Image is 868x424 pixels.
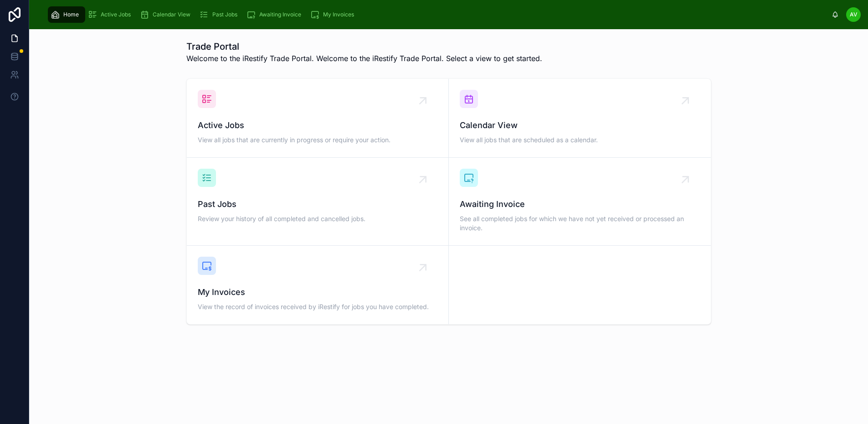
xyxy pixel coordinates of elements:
span: AV [850,11,858,18]
span: Review your history of all completed and cancelled jobs. [198,214,437,223]
a: Active Jobs [85,6,137,23]
a: Awaiting Invoice [244,6,308,23]
span: Active Jobs [198,119,437,132]
span: Awaiting Invoice [460,198,700,211]
span: View all jobs that are scheduled as a calendar. [460,135,700,145]
a: Calendar View [137,6,197,23]
span: Calendar View [460,119,700,132]
div: scrollable content [44,5,832,25]
span: Past Jobs [212,11,237,18]
a: Past JobsReview your history of all completed and cancelled jobs. [187,158,449,246]
span: Awaiting Invoice [259,11,301,18]
span: View the record of invoices received by iRestify for jobs you have completed. [198,302,437,311]
span: Calendar View [153,11,190,18]
span: View all jobs that are currently in progress or require your action. [198,135,437,145]
h1: Trade Portal [186,40,542,53]
a: My InvoicesView the record of invoices received by iRestify for jobs you have completed. [187,246,449,324]
a: My Invoices [308,6,360,23]
a: Active JobsView all jobs that are currently in progress or require your action. [187,79,449,158]
a: Home [48,6,85,23]
span: Active Jobs [101,11,131,18]
a: Past Jobs [197,6,244,23]
a: Calendar ViewView all jobs that are scheduled as a calendar. [449,79,711,158]
span: My Invoices [323,11,354,18]
span: Welcome to the iRestify Trade Portal. Welcome to the iRestify Trade Portal. Select a view to get ... [186,53,542,64]
span: Past Jobs [198,198,437,211]
span: See all completed jobs for which we have not yet received or processed an invoice. [460,214,700,233]
a: Awaiting InvoiceSee all completed jobs for which we have not yet received or processed an invoice. [449,158,711,246]
span: Home [63,11,79,18]
span: My Invoices [198,286,437,299]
